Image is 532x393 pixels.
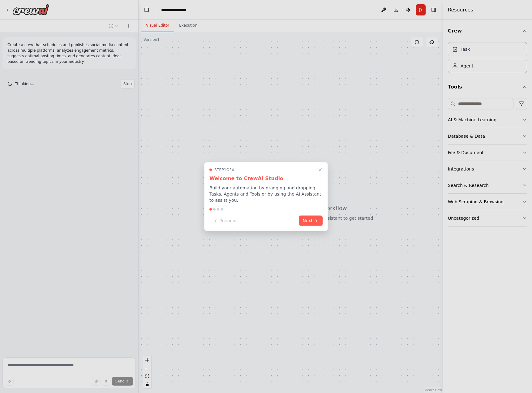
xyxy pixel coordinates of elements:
button: Close walkthrough [316,166,324,174]
button: Hide left sidebar [142,6,151,14]
span: Step 1 of 4 [214,167,234,172]
button: Next [299,216,323,226]
h3: Welcome to CrewAI Studio [209,175,323,182]
button: Previous [209,216,241,226]
p: Build your automation by dragging and dropping Tasks, Agents and Tools or by using the AI Assista... [209,185,323,203]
